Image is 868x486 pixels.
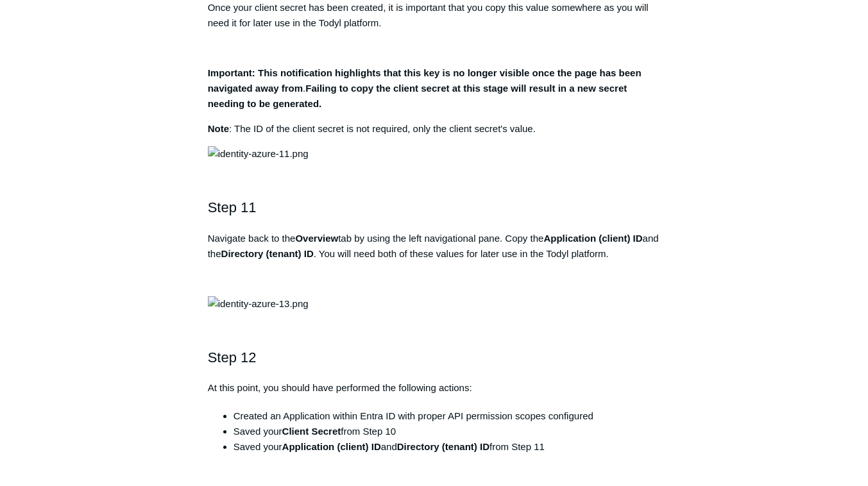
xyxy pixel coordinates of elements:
[543,233,642,244] strong: Application (client) ID
[234,408,661,424] li: Created an Application within Entra ID with proper API permission scopes configured
[234,439,661,455] li: Saved your and from Step 11
[295,233,338,244] strong: Overview
[208,296,309,312] img: identity-azure-13.png
[208,380,661,396] p: At this point, you should have performed the following actions:
[208,146,309,162] img: identity-azure-11.png
[208,121,661,137] p: : The ID of the client secret is not required, only the client secret's value.
[282,441,381,452] strong: Application (client) ID
[208,196,661,219] h2: Step 11
[208,346,661,369] h2: Step 12
[208,83,627,109] strong: Failing to copy the client secret at this stage will result in a new secret needing to be generated.
[208,65,661,112] p: .
[221,248,314,259] strong: Directory (tenant) ID
[397,441,489,452] strong: Directory (tenant) ID
[282,426,341,437] strong: Client Secret
[234,424,661,439] li: Saved your from Step 10
[208,123,229,134] strong: Note
[208,231,661,262] p: Navigate back to the tab by using the left navigational pane. Copy the and the . You will need bo...
[208,67,642,94] strong: Important: This notification highlights that this key is no longer visible once the page has been...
